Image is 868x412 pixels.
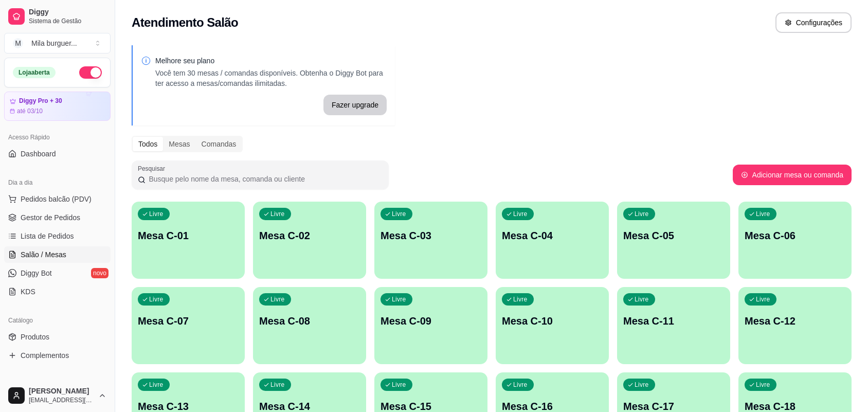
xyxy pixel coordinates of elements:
[513,295,528,303] p: Livre
[4,191,111,207] button: Pedidos balcão (PDV)
[163,137,195,151] div: Mesas
[496,202,609,279] button: LivreMesa C-04
[4,4,111,29] a: DiggySistema de Gestão
[381,228,481,243] p: Mesa C-03
[775,12,852,33] button: Configurações
[635,381,649,389] p: Livre
[270,210,285,218] p: Livre
[155,68,387,88] p: Você tem 30 mesas / comandas disponíveis. Obtenha o Diggy Bot para ter acesso a mesas/comandas il...
[4,265,111,281] a: Diggy Botnovo
[21,268,52,278] span: Diggy Bot
[756,210,770,218] p: Livre
[259,228,360,243] p: Mesa C-02
[146,174,383,184] input: Pesquisar
[31,38,77,48] div: Mila burguer ...
[392,295,406,303] p: Livre
[4,312,111,329] div: Catálogo
[21,212,80,223] span: Gestor de Pedidos
[259,314,360,328] p: Mesa C-08
[4,146,111,162] a: Dashboard
[4,347,111,364] a: Complementos
[21,194,92,204] span: Pedidos balcão (PDV)
[733,165,852,185] button: Adicionar mesa ou comanda
[4,246,111,263] a: Salão / Mesas
[513,381,528,389] p: Livre
[502,228,603,243] p: Mesa C-04
[323,95,387,115] button: Fazer upgrade
[4,129,111,146] div: Acesso Rápido
[4,383,111,408] button: [PERSON_NAME][EMAIL_ADDRESS][DOMAIN_NAME]
[21,149,56,159] span: Dashboard
[138,228,239,243] p: Mesa C-01
[138,314,239,328] p: Mesa C-07
[502,314,603,328] p: Mesa C-10
[149,381,164,389] p: Livre
[21,249,66,260] span: Salão / Mesas
[635,295,649,303] p: Livre
[13,67,56,78] div: Loja aberta
[21,231,74,241] span: Lista de Pedidos
[19,97,62,105] article: Diggy Pro + 30
[4,92,111,121] a: Diggy Pro + 30até 03/10
[4,283,111,300] a: KDS
[4,33,111,53] button: Select a team
[381,314,481,328] p: Mesa C-09
[4,174,111,191] div: Dia a dia
[21,332,49,342] span: Produtos
[374,287,487,364] button: LivreMesa C-09
[738,287,852,364] button: LivreMesa C-12
[149,295,164,303] p: Livre
[196,137,242,151] div: Comandas
[133,137,163,151] div: Todos
[270,381,285,389] p: Livre
[635,210,649,218] p: Livre
[79,66,102,79] button: Alterar Status
[745,228,845,243] p: Mesa C-06
[374,202,487,279] button: LivreMesa C-03
[132,202,245,279] button: LivreMesa C-01
[4,228,111,244] a: Lista de Pedidos
[138,164,169,173] label: Pesquisar
[496,287,609,364] button: LivreMesa C-10
[149,210,164,218] p: Livre
[756,295,770,303] p: Livre
[253,287,366,364] button: LivreMesa C-08
[392,381,406,389] p: Livre
[392,210,406,218] p: Livre
[29,396,94,404] span: [EMAIL_ADDRESS][DOMAIN_NAME]
[4,209,111,226] a: Gestor de Pedidos
[4,329,111,345] a: Produtos
[617,287,730,364] button: LivreMesa C-11
[17,107,43,115] article: até 03/10
[253,202,366,279] button: LivreMesa C-02
[21,286,35,297] span: KDS
[623,314,724,328] p: Mesa C-11
[13,38,23,48] span: M
[29,17,106,25] span: Sistema de Gestão
[738,202,852,279] button: LivreMesa C-06
[745,314,845,328] p: Mesa C-12
[270,295,285,303] p: Livre
[29,387,94,396] span: [PERSON_NAME]
[617,202,730,279] button: LivreMesa C-05
[155,56,387,66] p: Melhore seu plano
[29,8,106,17] span: Diggy
[513,210,528,218] p: Livre
[132,14,238,31] h2: Atendimento Salão
[756,381,770,389] p: Livre
[132,287,245,364] button: LivreMesa C-07
[21,350,69,361] span: Complementos
[623,228,724,243] p: Mesa C-05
